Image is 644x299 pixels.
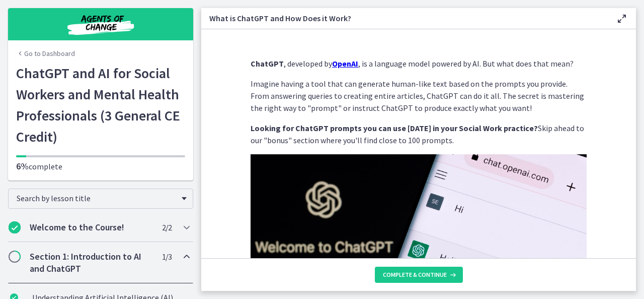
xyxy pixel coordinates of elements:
a: Go to Dashboard [16,48,75,58]
p: Imagine having a tool that can generate human-like text based on the prompts you provide. From an... [251,78,587,114]
span: Complete & continue [383,271,447,279]
button: Complete & continue [375,267,463,283]
div: Search by lesson title [8,189,193,209]
h2: Section 1: Introduction to AI and ChatGPT [30,251,152,275]
h3: What is ChatGPT and How Does it Work? [209,12,600,24]
span: 1 / 3 [162,251,172,263]
img: Agents of Change [40,12,161,36]
strong: ChatGPT [251,58,284,69]
h2: Welcome to the Course! [30,221,152,233]
p: complete [16,160,185,172]
i: Completed [9,221,21,233]
h1: ChatGPT and AI for Social Workers and Mental Health Professionals (3 General CE Credit) [16,63,185,147]
strong: Looking for ChatGPT prompts you can use [DATE] in your Social Work practice? [251,123,538,133]
span: Search by lesson title [17,193,177,203]
span: 2 / 2 [162,221,172,233]
p: Skip ahead to our "bonus" section where you'll find close to 100 prompts. [251,122,587,146]
span: 6% [16,160,29,172]
a: OpenAI [332,58,358,69]
p: , developed by , is a language model powered by AI. But what does that mean? [251,57,587,70]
